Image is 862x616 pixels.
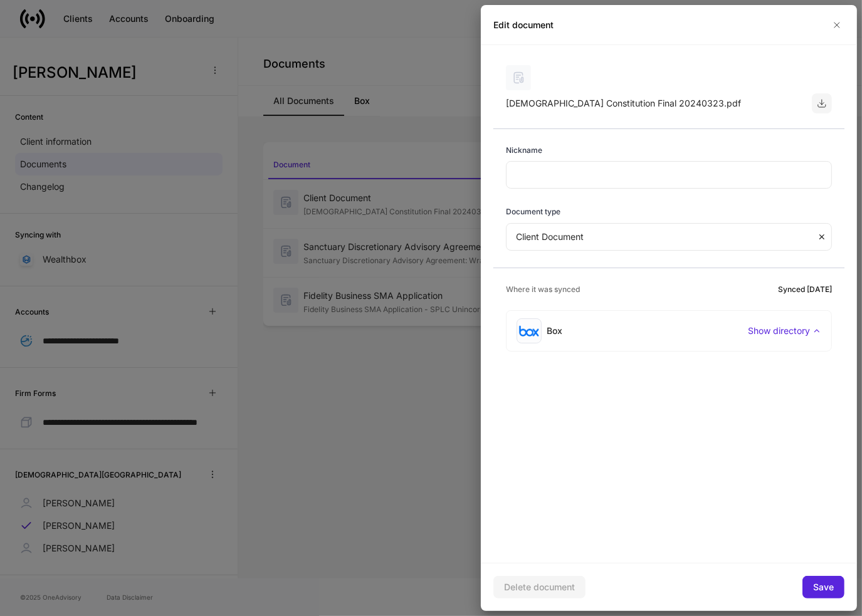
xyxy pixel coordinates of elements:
div: Client Document [506,223,817,251]
button: Delete document [493,576,586,598]
h6: Where it was synced [506,283,580,295]
p: Show directory [748,325,810,337]
h6: Synced [DATE] [778,283,832,295]
div: BoxShow directory [507,311,831,351]
button: Save [802,576,844,598]
h6: Document type [506,206,560,217]
div: Save [813,581,834,593]
div: Delete document [504,581,575,593]
img: oYqM9ojoZLfzCHUefNbBcWHcyDPbQKagtYciMC8pFl3iZXy3dU33Uwy+706y+0q2uJ1ghNQf2OIHrSh50tUd9HaB5oMc62p0G... [519,325,539,337]
div: Box [547,325,562,337]
div: [DEMOGRAPHIC_DATA] Constitution Final 20240323.pdf [506,97,802,110]
h6: Nickname [506,144,542,156]
h2: Edit document [493,19,554,31]
img: svg%3e [506,65,531,90]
